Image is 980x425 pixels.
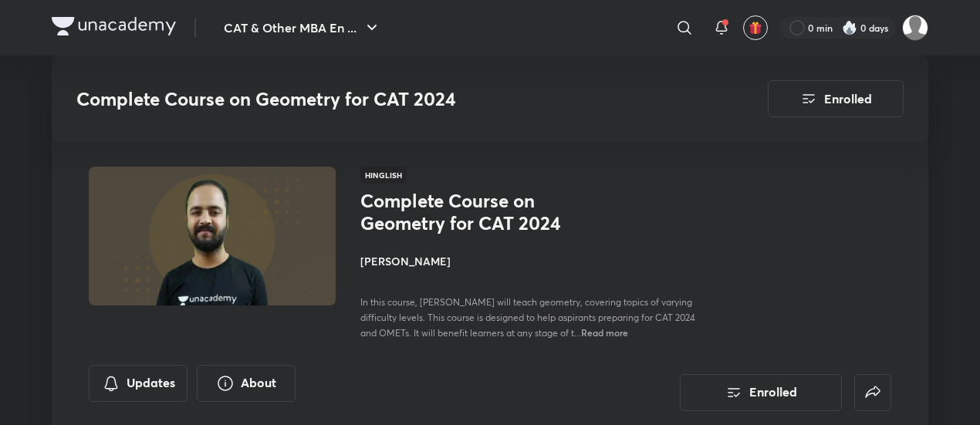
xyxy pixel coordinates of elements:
[197,365,296,402] button: About
[360,253,706,269] h4: [PERSON_NAME]
[768,80,904,117] button: Enrolled
[743,15,768,40] button: avatar
[680,374,842,411] button: Enrolled
[842,20,857,35] img: streak
[360,167,407,184] span: Hinglish
[360,190,613,234] h1: Complete Course on Geometry for CAT 2024
[902,15,928,41] img: Avinash Tibrewal
[86,165,338,307] img: Thumbnail
[749,21,762,35] img: avatar
[581,326,628,339] span: Read more
[854,374,891,411] button: false
[52,17,176,39] a: Company Logo
[215,12,390,43] button: CAT & Other MBA En ...
[52,17,176,35] img: Company Logo
[89,365,188,402] button: Updates
[360,296,695,339] span: In this course, [PERSON_NAME] will teach geometry, covering topics of varying difficulty levels. ...
[76,88,681,110] h3: Complete Course on Geometry for CAT 2024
